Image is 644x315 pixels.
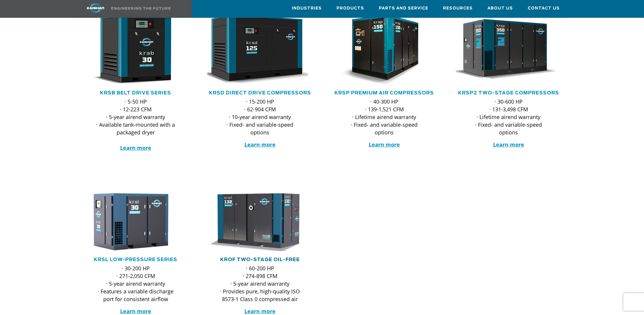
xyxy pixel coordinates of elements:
div: krsl30 [83,192,188,252]
a: Contact Us [528,0,560,16]
img: kaishan logo [73,3,118,13]
p: · 40-300 HP · 139-1,521 CFM · Lifetime airend warranty · Fixed- and variable-speed options [343,98,425,136]
a: Resources [443,0,473,16]
span: Contact Us [528,5,560,12]
a: KRSB Belt Drive Series [100,91,171,95]
span: Resources [443,5,473,12]
a: Learn more [244,141,276,148]
span: Products [337,5,364,12]
a: Industries [292,0,322,16]
a: Learn more [493,141,524,148]
p: · 60-200 HP · 274-898 CFM · 5-year airend warranty · Provides pure, high-quality ISO 8573-1 Class... [219,264,301,303]
a: Parts and Service [379,0,428,16]
p: · 30-600 HP · 131-3,498 CFM · Lifetime airend warranty · Fixed- and variable-speed options [468,98,549,136]
span: Industries [292,5,322,12]
img: krsp350 [451,14,557,85]
p: · 30-200 HP · 271-2,050 CFM · 5-year airend warranty · Features a variable discharge port for con... [95,264,176,303]
a: Learn more [120,144,151,151]
img: krsd125 [203,14,308,85]
div: krof132 [207,192,313,252]
img: krsl30 [78,192,184,252]
p: · 15-200 HP · 62-904 CFM · 10-year airend warranty · Fixed- and variable-speed options [219,98,301,136]
a: KRSD Direct Drive Compressors [209,91,311,95]
img: Engineering the future [111,7,170,10]
img: krsb30 [78,14,184,85]
a: Learn more [244,308,276,315]
a: Learn more [120,308,151,315]
a: KRSL Low-Pressure Series [94,257,177,262]
a: KRSP2 Two-Stage Compressors [458,91,559,95]
a: Learn more [369,141,400,148]
img: krsp150 [327,14,432,85]
a: About Us [487,0,513,16]
a: Products [337,0,364,16]
span: About Us [487,5,513,12]
div: krsb30 [83,14,188,85]
div: krsp150 [331,14,437,85]
p: · 5-50 HP · 12-223 CFM · 5-year airend warranty · Available tank-mounted with a packaged dryer [95,98,176,152]
div: krsp350 [456,14,561,85]
img: krof132 [203,192,308,252]
a: KRSP Premium Air Compressors [334,91,434,95]
a: KROF TWO-STAGE OIL-FREE [220,257,300,262]
div: krsd125 [207,14,313,85]
span: Parts and Service [379,5,428,12]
